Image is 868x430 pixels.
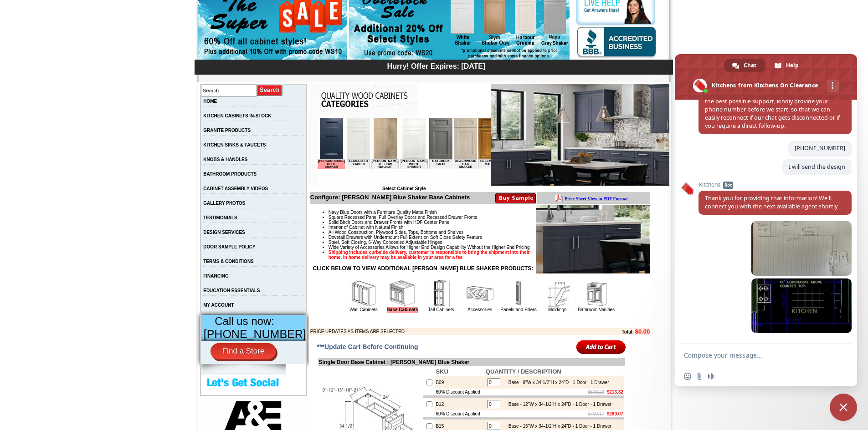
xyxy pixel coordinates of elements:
[215,315,274,327] span: Call us now:
[536,205,650,273] img: Product Image
[795,144,845,152] span: [PHONE_NUMBER]
[588,390,604,395] s: $533.29
[576,339,626,354] input: Add to Cart
[317,343,418,350] span: ***Update Cart Before Continuing
[389,280,416,307] img: Base Cabinets
[203,201,245,206] a: GALLERY PHOTOS
[789,163,845,171] span: I will send the design
[708,373,715,380] span: Audio message
[203,172,257,177] a: BATHROOM PRODUCTS
[10,4,74,9] b: Price Sheet View in PDF Format
[329,235,482,240] span: Dovetail Drawers with Undermount Full Extension Soft Close Safety Feature
[329,230,463,235] span: All Wood Construction, Plywood Sides, Tops, Bottoms and Shelves
[699,182,852,188] span: Kitchens
[318,118,491,186] iframe: Browser incompatible
[350,280,377,307] img: Wall Cabinets
[504,380,609,385] div: Base - 9"W x 34-1/2"H x 24"D - 1 Door - 1 Drawer
[329,215,477,220] span: Square Recessed Panel Full Overlay Doors and Recessed Drawer Fronts
[329,250,530,260] strong: Shipping includes curbside delivery, customer is responsible to bring the shipment into their hom...
[387,307,418,313] a: Base Cabinets
[548,307,566,312] a: Moldings
[211,343,277,359] a: Find a Store
[607,390,623,395] b: $213.32
[313,265,534,272] strong: CLICK BELOW TO VIEW ADDITIONAL [PERSON_NAME] BLUE SHAKER PRODUCTS:
[203,288,260,293] a: EDUCATION ESSENTIALS
[500,307,536,312] a: Panels and Fillers
[684,351,828,359] textarea: Compose your message...
[723,182,733,189] span: Bot
[435,389,484,395] td: 60% Discount Applied
[203,244,255,249] a: DOOR SAMPLE POLICY
[505,280,532,307] img: Panels and Fillers
[329,225,404,230] span: Interior of Cabinet with Natural Finish
[684,373,691,380] span: Insert an emoji
[203,142,266,147] a: KITCHEN SINKS & FAUCETS
[203,186,268,191] a: CABINET ASSEMBLY VIDEOS
[491,84,669,186] img: Belton Blue Shaker
[203,113,271,118] a: KITCHEN CABINETS IN-STOCK
[466,280,493,307] img: Accessories
[329,210,437,215] span: Navy Blue Doors with a Furniture Quality Matte Finish
[329,240,442,245] span: Steel, Soft Closing, 6-Way Concealed Adjustable Hinges
[486,368,561,375] b: QUANTITY / DESCRIPTION
[504,402,611,407] div: Base - 12"W x 34-1/2"H x 24"D - 1 Door - 1 Drawer
[830,394,857,421] div: Close chat
[724,59,765,72] div: Chat
[257,84,283,96] input: Submit
[203,259,254,264] a: TERMS & CONDITIONS
[203,230,245,235] a: DESIGN SERVICES
[635,328,650,335] b: $0.00
[310,194,470,201] b: Configure: [PERSON_NAME] Blue Shaker Base Cabinets
[428,307,454,312] a: Tall Cabinets
[435,410,484,417] td: 60% Discount Applied
[582,280,610,307] img: Bathroom Vanities
[199,61,673,71] div: Hurry! Offer Expires: [DATE]
[329,220,451,225] span: Solid Birch Doors and Drawer Fronts with HDF Center Panel
[588,411,604,416] s: $700.17
[436,368,448,375] b: SKU
[318,358,625,366] td: Single Door Base Cabinet : [PERSON_NAME] Blue Shaker
[435,398,484,410] td: B12
[504,424,611,429] div: Base - 15"W x 34-1/2"H x 24"D - 1 Door - 1 Drawer
[203,215,237,220] a: TESTIMONIALS
[427,280,455,307] img: Tall Cabinets
[382,186,426,191] b: Select Cabinet Style
[786,59,799,72] span: Help
[329,245,530,250] span: Wide Variety of Accessories Allows for Higher End Design Capability Without the Higher End Pricing
[744,59,756,72] span: Chat
[705,89,841,130] span: Please hold for the next available agent. To ensure the best possible support, kindly provide you...
[161,41,184,51] td: Bellmonte Maple
[204,328,306,340] span: [PHONE_NUMBER]
[766,59,808,72] div: Help
[435,376,484,389] td: B09
[1,2,9,10] img: pdf.png
[310,328,572,335] td: PRICE UPDATES AS ITEMS ARE SELECTED
[544,280,571,307] img: Moldings
[203,273,229,278] a: FINANCING
[607,411,623,416] b: $280.07
[203,303,234,308] a: MY ACCOUNT
[203,157,247,162] a: KNOBS & HANDLES
[203,99,217,104] a: HOME
[696,373,703,380] span: Send a file
[203,128,251,133] a: GRANITE PRODUCTS
[827,80,839,92] div: More channels
[349,307,377,312] a: Wall Cabinets
[578,307,615,312] a: Bathroom Vanities
[467,307,492,312] a: Accessories
[621,329,633,334] b: Total:
[10,1,74,9] a: Price Sheet View in PDF Format
[705,194,839,210] span: Thank you for providing that information! We'll connect you with the next available agent shortly.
